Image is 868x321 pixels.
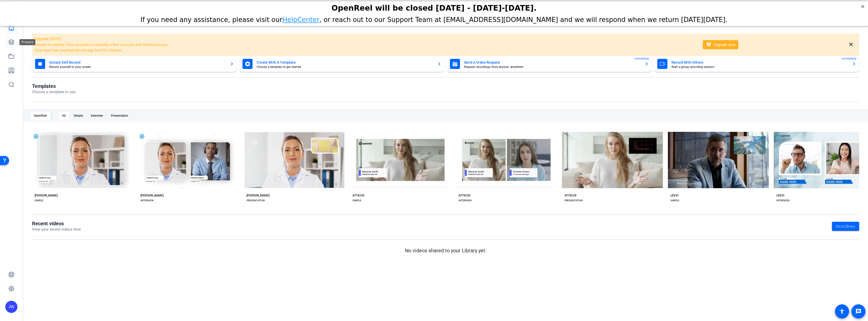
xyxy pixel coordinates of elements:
[776,199,790,203] div: INTERVIEW
[458,199,472,203] div: INTERVIEW
[599,162,605,168] mat-icon: play_arrow
[855,308,861,314] mat-icon: message
[35,199,43,203] div: SIMPLE
[635,57,649,61] span: ENTERPRISE
[68,150,104,153] span: Start with [PERSON_NAME]
[703,40,738,49] button: Upgrade now
[32,227,81,232] p: View your recent videos here
[670,193,678,197] div: LEEVI
[464,59,641,65] mat-card-title: Send A Video Request
[670,199,679,203] div: SIMPLE
[839,308,845,314] mat-icon: accessibility
[257,65,433,68] mat-card-subtitle: Choose a template to get started
[108,112,131,120] div: Presentation
[274,162,280,168] mat-icon: play_arrow
[386,150,422,153] span: Start with [PERSON_NAME]
[703,150,740,153] span: Start with [PERSON_NAME]
[35,193,58,197] div: [PERSON_NAME]
[168,162,174,168] mat-icon: play_arrow
[447,56,652,72] button: Send A Video RequestRequest recordings from anyone, anywhereENTERPRISE
[167,148,173,154] mat-icon: check_circle
[606,164,627,167] span: Preview Atticus
[273,148,279,154] mat-icon: check_circle
[598,150,634,153] span: Start with [PERSON_NAME]
[493,162,499,168] mat-icon: play_arrow
[280,150,316,153] span: Start with [PERSON_NAME]
[713,164,731,167] span: Preview Leevi
[394,164,415,167] span: Preview Atticus
[378,148,385,154] mat-icon: check_circle
[352,199,361,203] div: SIMPLE
[35,37,61,41] span: Upgrade [DATE]
[564,193,576,197] div: ATTICUS
[802,148,808,154] mat-icon: check_circle
[49,65,226,68] mat-card-subtitle: Record yourself or your screen
[832,222,859,231] a: Go to library
[32,56,237,72] button: Instant Self RecordRecord yourself or your screen
[257,59,433,65] mat-card-title: Create With A Template
[706,42,712,48] mat-icon: diamond
[282,15,319,22] a: HelpCenter
[696,148,702,154] mat-icon: check_circle
[32,247,859,254] p: No videos shared to your Library yet.
[464,65,641,68] mat-card-subtitle: Request recordings from anyone, anywhere
[812,162,818,168] mat-icon: play_arrow
[141,15,727,22] span: If you need any assistance, please visit our , or reach out to our Support Team at [EMAIL_ADDRESS...
[32,89,76,95] p: Choose a template to use
[819,164,837,167] span: Preview Leevi
[809,150,846,153] span: Start with [PERSON_NAME]
[61,148,67,154] mat-icon: check_circle
[387,162,393,168] mat-icon: play_arrow
[35,47,696,53] li: Your team has reached the storage limit for Creator.
[671,65,848,68] mat-card-subtitle: Start a group recording session
[49,59,226,65] mat-card-title: Instant Self Record
[458,193,470,197] div: ATTICUS
[175,164,209,167] span: Preview [PERSON_NAME]
[281,164,315,167] span: Preview [PERSON_NAME]
[247,193,269,197] div: [PERSON_NAME]
[69,164,103,167] span: Preview [PERSON_NAME]
[247,199,265,203] div: PRESENTATION
[141,199,154,203] div: INTERVIEW
[32,220,81,227] h1: Recent videos
[500,164,521,167] span: Preview Atticus
[776,193,784,197] div: LEEVI
[62,162,68,168] mat-icon: play_arrow
[492,150,528,153] span: Start with [PERSON_NAME]
[836,224,855,229] span: Go to library
[654,56,859,72] button: Record With OthersStart a group recording sessionENTERPRISE
[352,193,364,197] div: ATTICUS
[484,148,491,154] mat-icon: check_circle
[32,83,76,89] h1: Templates
[59,112,69,120] div: All
[848,41,854,48] mat-icon: close
[671,59,848,65] mat-card-title: Record With Others
[88,112,106,120] div: Interview
[842,57,857,61] span: ENTERPRISE
[31,112,50,120] div: OpenReel
[71,112,86,120] div: Simple
[35,42,696,48] li: Creator is expired. Your account is currently a free account with limited access.
[19,39,35,45] div: Projects
[141,193,164,197] div: [PERSON_NAME]
[239,56,444,72] button: Create With A TemplateChoose a template to get started
[174,150,210,153] span: Start with [PERSON_NAME]
[564,199,583,203] div: PRESENTATION
[6,2,862,11] div: OpenReel will be closed [DATE] - [DATE]-[DATE].
[5,301,17,313] div: JW
[590,148,596,154] mat-icon: check_circle
[706,162,712,168] mat-icon: play_arrow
